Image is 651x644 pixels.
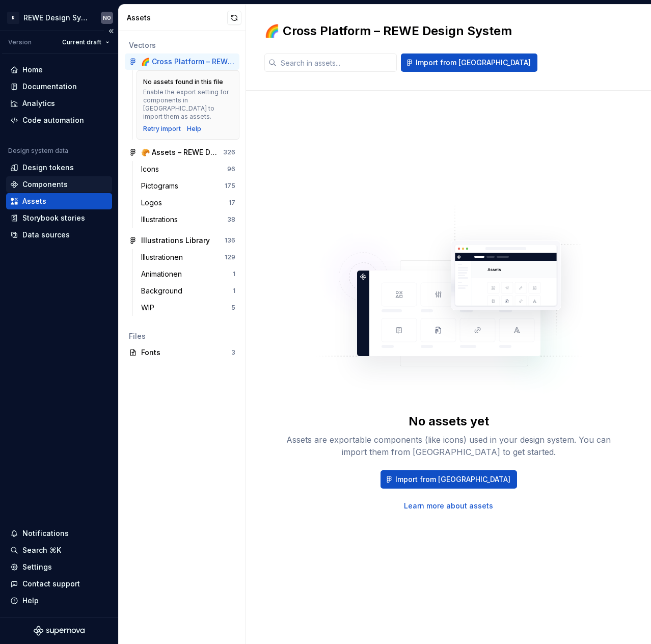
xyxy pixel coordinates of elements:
button: Current draft [58,35,114,49]
div: Components [22,179,68,190]
a: Data sources [6,227,112,243]
div: 3 [231,348,235,357]
div: Logos [141,198,166,208]
div: Fonts [141,347,231,358]
button: Import from [GEOGRAPHIC_DATA] [401,53,537,72]
a: Settings [6,559,112,575]
div: 129 [225,253,235,261]
div: Icons [141,164,163,174]
button: Collapse sidebar [104,24,118,38]
div: 5 [231,304,235,312]
a: Learn more about assets [404,501,493,511]
div: Data sources [22,230,70,240]
div: Files [129,331,235,341]
a: Background1 [137,283,239,299]
a: Illustrationen129 [137,249,239,265]
div: No assets yet [409,413,489,430]
a: Animationen1 [137,266,239,282]
div: Pictograms [141,181,182,191]
div: 326 [223,148,235,156]
a: Home [6,62,112,78]
div: 🥐 Assets – REWE Design System [141,147,217,157]
div: 38 [227,216,235,224]
div: Illustrations [141,214,182,225]
div: Documentation [22,82,77,92]
div: Storybook stories [22,213,85,223]
div: Design tokens [22,163,74,173]
a: Icons96 [137,161,239,177]
a: Storybook stories [6,210,112,226]
button: Help [6,593,112,609]
div: Assets are exportable components (like icons) used in your design system. You can import them fro... [286,434,612,458]
div: 1 [233,287,235,295]
div: Help [22,596,39,606]
span: Current draft [62,38,101,46]
button: Contact support [6,576,112,592]
div: Settings [22,562,52,572]
div: Illustrationen [141,252,187,262]
button: RREWE Design SystemNO [2,7,116,29]
div: Analytics [22,98,55,109]
a: Pictograms175 [137,178,239,194]
button: Notifications [6,525,112,542]
div: Design system data [8,147,68,155]
a: Logos17 [137,195,239,211]
div: Assets [22,196,46,206]
a: 🌈 Cross Platform – REWE Design System [125,53,239,70]
div: 🌈 Cross Platform – REWE Design System [141,57,235,67]
div: Animationen [141,269,186,279]
div: Search ⌘K [22,545,61,555]
div: Background [141,286,186,296]
div: Illustrations Library [141,235,210,246]
span: Import from [GEOGRAPHIC_DATA] [395,474,510,485]
button: Search ⌘K [6,542,112,558]
span: Import from [GEOGRAPHIC_DATA] [416,58,531,68]
a: Fonts3 [125,344,239,361]
input: Search in assets... [277,53,397,72]
a: 🥐 Assets – REWE Design System326 [125,144,239,160]
a: Assets [6,193,112,209]
div: Assets [127,13,227,23]
div: 96 [227,165,235,173]
div: R [7,12,19,24]
a: WIP5 [137,300,239,316]
a: Illustrations Library136 [125,232,239,249]
div: Vectors [129,40,235,50]
svg: Supernova Logo [34,626,85,636]
div: No assets found in this file [143,78,223,86]
div: 17 [229,199,235,207]
div: Enable the export setting for components in [GEOGRAPHIC_DATA] to import them as assets. [143,88,233,121]
div: Code automation [22,115,84,125]
a: Code automation [6,112,112,128]
a: Illustrations38 [137,211,239,228]
div: WIP [141,303,158,313]
div: 175 [225,182,235,190]
div: Contact support [22,579,80,589]
div: Version [8,38,32,46]
a: Documentation [6,78,112,95]
div: REWE Design System [23,13,89,23]
div: Notifications [22,528,69,539]
a: Help [187,125,201,133]
div: Home [22,65,43,75]
a: Analytics [6,95,112,112]
button: Import from [GEOGRAPHIC_DATA] [381,470,517,489]
button: Retry import [143,125,181,133]
h2: 🌈 Cross Platform – REWE Design System [264,23,512,39]
a: Design tokens [6,159,112,176]
div: 1 [233,270,235,278]
div: 136 [225,236,235,245]
div: NO [103,14,111,22]
a: Components [6,176,112,193]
